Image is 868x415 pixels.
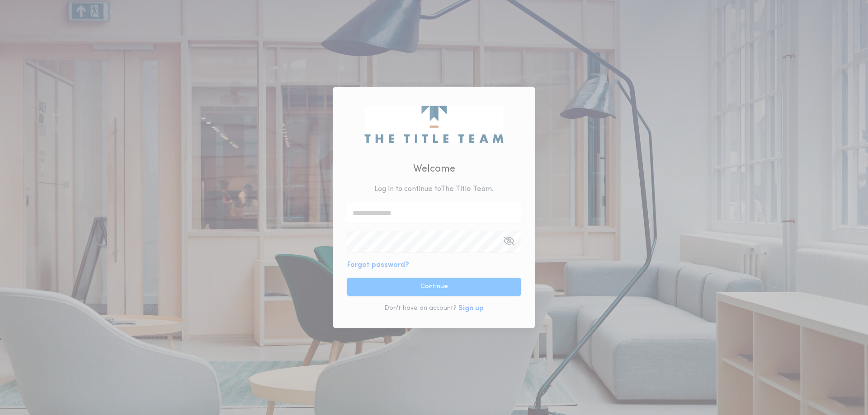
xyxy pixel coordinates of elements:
[413,162,455,177] h2: Welcome
[458,303,484,314] button: Sign up
[364,106,503,143] img: logo
[347,278,521,296] button: Continue
[384,304,457,313] p: Don't have an account?
[374,184,494,195] p: Log in to continue to The Title Team .
[347,260,409,270] button: Forgot password?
